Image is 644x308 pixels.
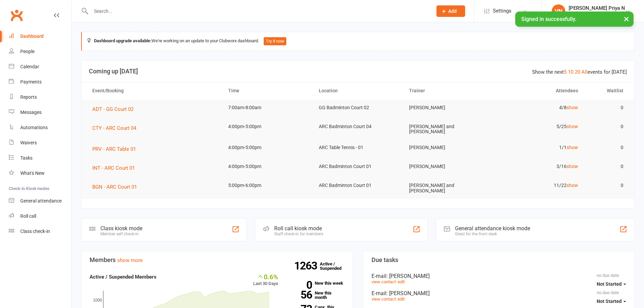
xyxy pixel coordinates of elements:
strong: 1263 [294,261,320,271]
div: Messages [20,110,42,115]
button: CTY - ARC Court 04 [92,124,141,132]
button: Try it now [264,37,286,45]
td: GG Badminton Court 02 [313,100,403,116]
strong: 0 [288,280,312,290]
button: Add [436,5,465,17]
a: Automations [9,120,71,135]
a: Class kiosk mode [9,224,71,239]
td: [PERSON_NAME] and [PERSON_NAME] [403,177,494,199]
div: Reports [20,94,37,100]
a: Messages [9,105,71,120]
button: Not Started [597,278,626,290]
td: 0 [584,177,629,193]
span: ADT - GG Court 02 [92,106,134,112]
a: 56New this month [288,291,344,300]
td: 4:00pm-5:00pm [222,159,313,174]
a: show [567,124,578,129]
button: × [620,11,633,26]
div: 0.6% [253,273,278,280]
span: Not Started [597,299,622,304]
td: 0 [584,100,629,116]
a: Dashboard [9,29,71,44]
button: Not Started [597,295,626,307]
div: Roll call [20,213,36,219]
a: show [567,105,578,110]
td: [PERSON_NAME] [403,140,494,156]
a: People [9,44,71,59]
div: [GEOGRAPHIC_DATA] [569,11,625,17]
div: We're working on an update to your Clubworx dashboard. [81,32,635,51]
a: show [567,164,578,169]
a: edit [398,297,405,302]
div: E-mail [372,290,626,297]
div: Class kiosk mode [100,225,142,232]
button: INT - ARC Court 01 [92,164,140,172]
a: Clubworx [8,7,25,24]
div: General attendance [20,198,62,204]
h3: Coming up [DATE] [89,68,627,75]
th: Trainer [403,82,494,99]
div: Member self check-in [100,232,142,236]
a: 0New this week [288,281,344,285]
span: : [PERSON_NAME] [386,273,430,279]
span: INT - ARC Court 01 [92,165,135,171]
th: Time [222,82,313,99]
th: Attendees [494,82,584,99]
div: General attendance kiosk mode [455,225,530,232]
a: Waivers [9,135,71,150]
div: People [20,49,34,54]
a: show [567,183,578,188]
td: ARC Table Tennis - 01 [313,140,403,156]
th: Location [313,82,403,99]
h3: Due tasks [372,257,626,263]
div: Tasks [20,155,32,161]
div: Last 30 Days [253,273,278,287]
strong: Active / Suspended Members [90,274,157,280]
span: CTY - ARC Court 04 [92,125,136,131]
a: 20 [575,69,580,75]
td: 4/8 [494,100,584,116]
a: All [581,69,588,75]
a: Roll call [9,209,71,224]
td: 1/1 [494,140,584,156]
span: : [PERSON_NAME] [386,290,430,297]
strong: Dashboard upgrade available: [94,38,151,43]
a: Reports [9,90,71,105]
span: Not Started [597,281,622,287]
a: What's New [9,166,71,181]
td: 11/22 [494,177,584,193]
span: PRV - ARC Table 01 [92,146,136,152]
a: show more [117,257,143,263]
td: 5:00pm-6:00pm [222,177,313,193]
a: Calendar [9,59,71,74]
a: 1263Active / Suspended [320,257,350,276]
a: Payments [9,74,71,90]
td: [PERSON_NAME] and [PERSON_NAME] [403,119,494,140]
button: BGN - ARC Court 01 [92,183,142,191]
div: Show the next events for [DATE] [532,68,627,76]
span: Settings [493,3,511,19]
h3: Members [90,257,344,263]
a: view contact [372,297,396,302]
span: Signed in successfully. [521,16,576,22]
th: Waitlist [584,82,629,99]
td: 4:00pm-5:00pm [222,140,313,156]
a: edit [398,279,405,284]
div: VN [552,4,565,18]
td: 4:00pm-5:00pm [222,119,313,135]
a: 10 [568,69,573,75]
div: Waivers [20,140,37,145]
td: [PERSON_NAME] [403,159,494,174]
button: PRV - ARC Table 01 [92,145,141,153]
div: Calendar [20,64,39,69]
td: 0 [584,140,629,156]
a: show [567,145,578,150]
div: Payments [20,79,42,85]
div: Automations [20,125,48,130]
a: view contact [372,279,396,284]
a: General attendance kiosk mode [9,193,71,209]
td: 0 [584,159,629,174]
input: Search... [89,6,428,16]
td: ARC Badminton Court 01 [313,159,403,174]
span: BGN - ARC Court 01 [92,184,137,190]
